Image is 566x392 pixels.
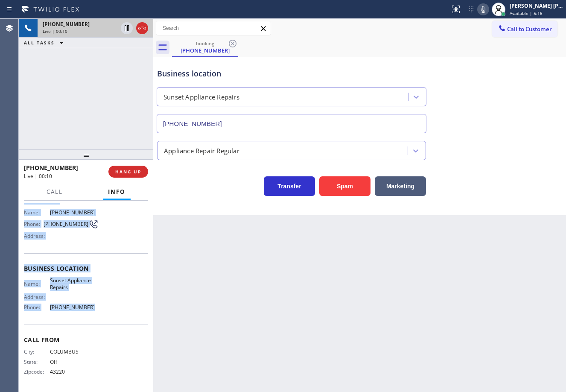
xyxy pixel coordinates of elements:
[115,169,141,175] span: HANG UP
[50,304,99,310] span: [PHONE_NUMBER]
[41,184,68,200] button: Call
[264,176,315,196] button: Transfer
[173,38,237,56] div: (614) 580-7318
[173,40,237,47] div: booking
[157,114,426,133] input: Phone Number
[50,369,99,375] span: 43220
[43,28,67,34] span: Live | 00:10
[24,233,50,239] span: Address:
[24,209,50,216] span: Name:
[24,173,52,180] span: Live | 00:10
[24,294,50,300] span: Address:
[19,38,72,48] button: ALL TASKS
[24,221,44,227] span: Phone:
[50,359,99,365] span: OH
[108,188,125,196] span: Info
[24,336,148,344] span: Call From
[24,40,55,46] span: ALL TASKS
[24,281,50,287] span: Name:
[103,184,131,200] button: Info
[121,22,133,34] button: Hold Customer
[50,277,99,290] span: Sunset Appliance Repairs
[157,68,426,79] div: Business location
[510,10,543,16] span: Available | 5:16
[163,92,239,102] div: Sunset Appliance Repairs
[24,264,148,272] span: Business location
[24,369,50,375] span: Zipcode:
[492,21,557,37] button: Call to Customer
[108,166,148,178] button: HANG UP
[24,348,50,355] span: City:
[136,22,148,34] button: Hang up
[50,209,99,216] span: [PHONE_NUMBER]
[156,21,271,35] input: Search
[47,188,63,196] span: Call
[43,20,90,28] span: [PHONE_NUMBER]
[173,47,237,54] div: [PHONE_NUMBER]
[477,3,489,15] button: Mute
[24,304,50,310] span: Phone:
[44,221,88,227] span: [PHONE_NUMBER]
[375,176,426,196] button: Marketing
[24,359,50,365] span: State:
[164,146,239,155] div: Appliance Repair Regular
[507,25,552,33] span: Call to Customer
[510,2,563,9] div: [PERSON_NAME] [PERSON_NAME] Dahil
[319,176,371,196] button: Spam
[24,164,78,172] span: [PHONE_NUMBER]
[50,348,99,355] span: COLUMBUS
